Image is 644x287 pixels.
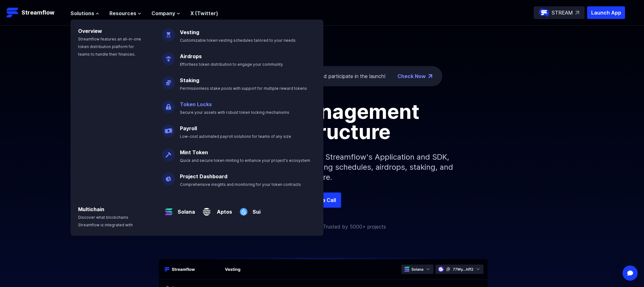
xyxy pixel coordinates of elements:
[180,38,296,43] span: Customizable token vesting schedules tailored to your needs
[71,9,99,17] button: Solutions
[180,77,199,83] a: Staking
[180,62,283,67] span: Effortless token distribution to engage your community
[162,47,175,65] img: Airdrops
[162,71,175,89] img: Staking
[180,125,197,131] a: Payroll
[575,11,579,15] img: top-right-arrow.svg
[552,9,573,16] p: STREAM
[175,203,195,216] a: Solana
[6,6,64,19] a: Streamflow
[109,9,136,17] span: Resources
[180,149,208,156] a: Mint Token
[78,206,104,212] a: Multichain
[180,158,310,163] span: Quick and secure token minting to enhance your project's ecosystem
[587,6,625,19] button: Launch App
[162,200,175,218] img: Solana
[180,29,199,35] a: Vesting
[237,200,250,218] img: Sui
[109,9,141,17] button: Resources
[78,37,141,57] span: Streamflow features an all-in-one token distribution platform for teams to handle their finances.
[623,266,638,281] div: Open Intercom Messenger
[213,203,232,216] a: Aptos
[428,74,432,78] img: top-right-arrow.png
[397,72,426,80] a: Check Now
[323,223,386,230] p: Trusted by 5000+ projects
[78,215,133,227] span: Discover what blockchains Streamflow is integrated with
[162,119,175,137] img: Payroll
[162,168,175,185] img: Project Dashboard
[250,203,261,216] a: Sui
[180,53,202,59] a: Airdrops
[78,28,102,34] a: Overview
[151,9,180,17] button: Company
[180,134,291,139] span: Low-cost automated payroll solutions for teams of any size
[190,10,218,16] a: X (Twitter)
[162,95,175,113] img: Token Locks
[180,101,212,107] a: Token Locks
[180,173,227,180] a: Project Dashboard
[162,23,175,41] img: Vesting
[180,182,301,187] span: Comprehensive insights and monitoring for your token contracts
[180,110,289,115] span: Secure your assets with robust token locking mechanisms
[151,9,175,17] span: Company
[6,6,19,19] img: Streamflow Logo
[21,8,54,17] p: Streamflow
[534,6,585,19] a: STREAM
[539,8,549,18] img: streamflow-logo-circle.png
[180,86,307,91] span: Permissionless stake pools with support for multiple reward tokens
[71,9,94,17] span: Solutions
[200,200,213,218] img: Aptos
[162,143,175,161] img: Mint Token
